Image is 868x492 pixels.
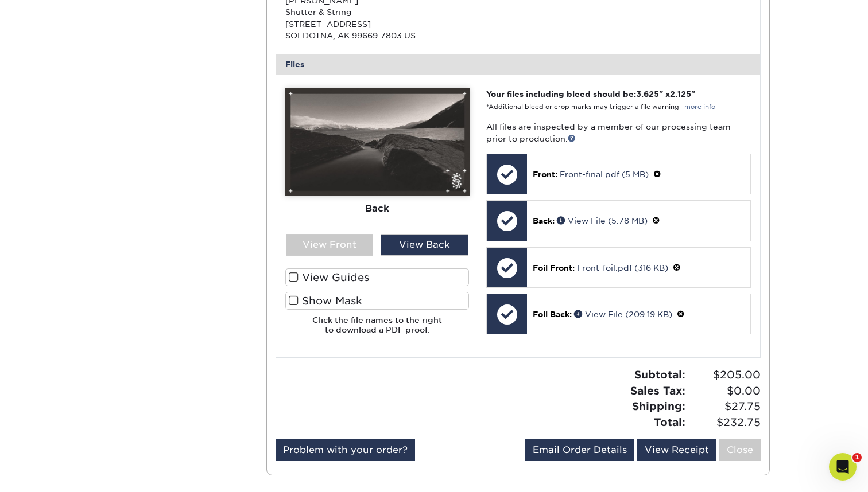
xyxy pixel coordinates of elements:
span: $0.00 [689,383,761,399]
a: View File (5.78 MB) [557,216,648,225]
span: $232.75 [689,415,761,431]
span: Foil Front: [533,263,575,272]
strong: Your files including bleed should be: " x " [486,89,695,99]
a: more info [684,103,715,111]
small: *Additional bleed or crop marks may trigger a file warning – [486,103,715,111]
a: Front-final.pdf (5 MB) [560,170,649,179]
span: $205.00 [689,367,761,383]
label: View Guides [285,268,470,286]
strong: Sales Tax: [630,384,685,397]
a: Close [719,439,761,461]
div: Files [276,54,761,75]
iframe: Intercom live chat [829,453,857,481]
a: Email Order Details [525,439,634,461]
div: Back [285,196,470,221]
a: View Receipt [637,439,716,461]
strong: Shipping: [632,400,685,412]
span: 3.625 [636,89,659,99]
div: View Front [286,234,374,256]
span: Front: [533,170,557,179]
a: View File (209.19 KB) [574,310,672,319]
a: Problem with your order? [276,439,415,461]
strong: Total: [654,416,685,428]
h6: Click the file names to the right to download a PDF proof. [285,315,470,343]
span: $27.75 [689,399,761,415]
span: Foil Back: [533,310,572,319]
p: All files are inspected by a member of our processing team prior to production. [486,121,751,145]
span: 2.125 [670,89,691,99]
div: View Back [381,234,468,256]
span: 1 [852,453,862,462]
span: Back: [533,216,555,225]
label: Show Mask [285,292,470,310]
a: Front-foil.pdf (316 KB) [577,263,668,272]
strong: Subtotal: [634,368,685,381]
